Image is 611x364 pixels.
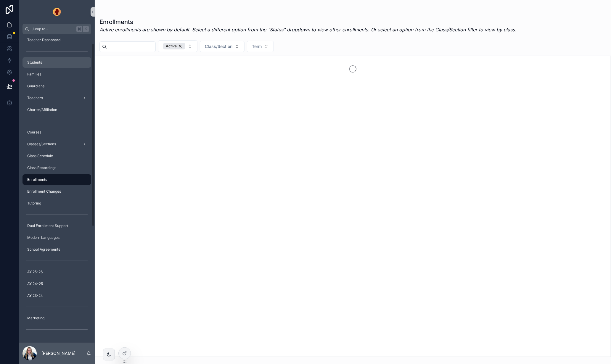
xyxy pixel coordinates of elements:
[22,313,91,323] a: Marketing
[27,281,43,286] span: AY 24-25
[27,142,56,146] span: Classes/Sections
[22,35,91,45] a: Teacher Dashboard
[22,220,91,231] a: Dual Enrollment Support
[22,244,91,255] a: School Agreements
[27,316,44,320] span: Marketing
[22,104,91,115] a: Charter/Affiliation
[158,40,197,52] button: Select Button
[22,127,91,138] a: Courses
[27,154,53,158] span: Class Schedule
[252,44,262,49] span: Term
[32,27,74,31] span: Jump to...
[22,278,91,289] a: AY 24-25
[19,34,95,343] div: scrollable content
[27,72,41,77] span: Families
[99,27,516,33] em: Active enrollments are shown by default. Select a different option from the "Status" dropdown to ...
[247,41,274,52] button: Select Button
[27,177,47,182] span: Enrollments
[163,43,185,49] button: Unselect ACTIVE
[22,81,91,91] a: Guardians
[99,18,516,26] h1: Enrollments
[22,24,91,34] button: Jump to...K
[27,96,43,100] span: Teachers
[83,27,88,31] span: K
[27,201,41,206] span: Tutoring
[52,7,62,17] img: App logo
[27,293,43,298] span: AY 23-24
[22,186,91,197] a: Enrollment Changes
[27,130,41,135] span: Courses
[205,44,232,49] span: Class/Section
[27,247,60,252] span: School Agreements
[27,235,60,240] span: Modern Languages
[22,139,91,149] a: Classes/Sections
[27,189,61,194] span: Enrollment Changes
[22,232,91,243] a: Modern Languages
[22,198,91,209] a: Tutoring
[41,350,75,356] p: [PERSON_NAME]
[27,270,43,274] span: AY 25-26
[22,93,91,103] a: Teachers
[22,151,91,161] a: Class Schedule
[163,43,185,49] div: Active
[22,290,91,301] a: AY 23-24
[27,165,56,170] span: Class Recordings
[200,41,245,52] button: Select Button
[27,38,60,42] span: Teacher Dashboard
[22,57,91,68] a: Students
[22,174,91,185] a: Enrollments
[27,223,68,228] span: Dual Enrollment Support
[22,69,91,80] a: Families
[27,107,57,112] span: Charter/Affiliation
[27,60,42,65] span: Students
[22,162,91,173] a: Class Recordings
[22,267,91,277] a: AY 25-26
[27,84,44,88] span: Guardians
